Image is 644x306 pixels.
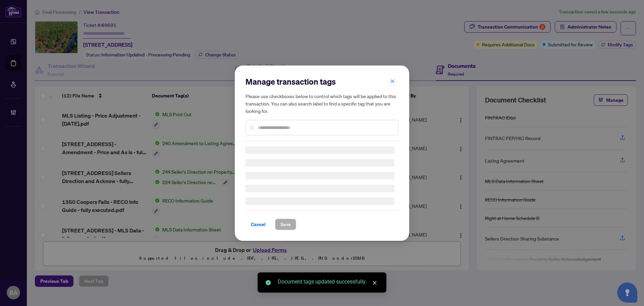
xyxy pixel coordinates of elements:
a: Close [371,279,378,287]
span: close [390,79,395,83]
span: check-circle [266,280,271,285]
div: Document tags updated successfully. [278,278,378,286]
button: Save [275,219,296,230]
button: Cancel [246,219,271,230]
span: Cancel [251,219,266,230]
button: Open asap [617,282,637,303]
span: close [372,280,377,285]
h5: Please use checkboxes below to control which tags will be applied to this transaction. You can al... [246,92,398,115]
h2: Manage transaction tags [246,76,398,87]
